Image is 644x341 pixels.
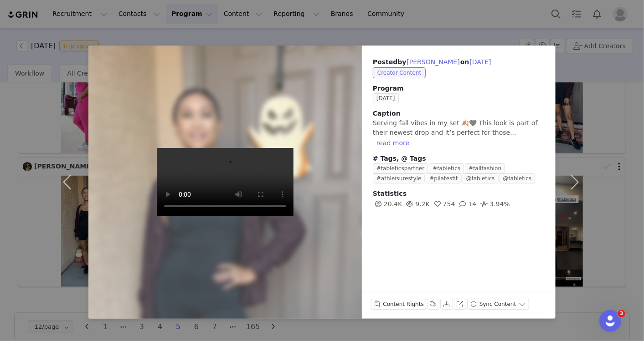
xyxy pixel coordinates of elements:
[373,155,426,162] span: # Tags, @ Tags
[469,56,491,67] button: [DATE]
[432,200,455,208] span: 754
[373,93,399,103] span: [DATE]
[397,58,460,66] span: by
[373,67,426,78] span: Creator Content
[373,84,545,93] span: Program
[429,163,464,173] span: #fabletics
[479,200,510,208] span: 3.94%
[373,137,413,148] button: read more
[463,173,499,183] span: @fabletics
[404,200,429,208] span: 9.2K
[373,94,402,102] a: [DATE]
[500,173,536,183] span: @fabletics
[618,310,625,317] span: 3
[371,299,426,310] button: Content Rights
[407,56,460,67] button: [PERSON_NAME]
[373,119,538,136] span: Serving fall vibes in my set 🍂🖤 This look is part of their newest drop and it’s perfect for those...
[599,310,621,332] iframe: Intercom live chat
[373,200,402,208] span: 20.4K
[373,110,401,117] span: Caption
[373,58,492,66] span: Posted on
[426,173,461,183] span: #pilatesfit
[465,163,505,173] span: #fallfashion
[458,200,477,208] span: 14
[467,299,529,310] button: Sync Content
[373,163,428,173] span: #fableticspartner
[373,190,407,197] span: Statistics
[373,173,425,183] span: #athleisurestyle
